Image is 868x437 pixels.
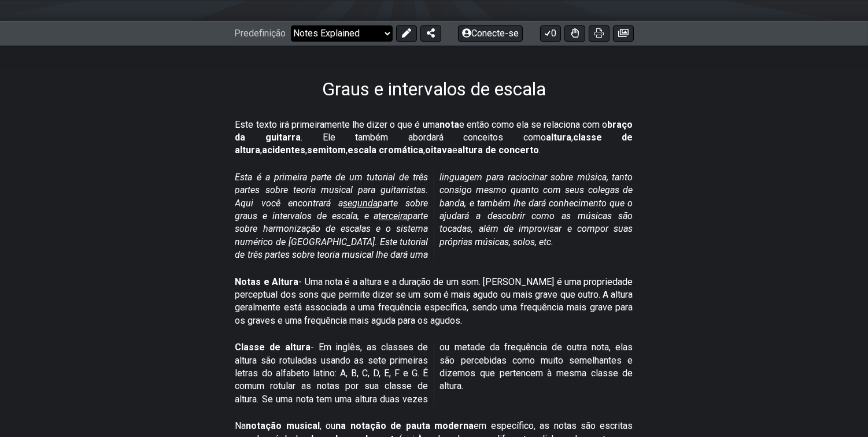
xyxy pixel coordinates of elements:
font: escala cromática [348,145,424,155]
font: segunda [343,198,378,209]
font: altura [546,132,571,143]
font: na notação de pauta moderna [335,420,474,431]
font: Esta é a primeira parte de um tutorial de três partes sobre teoria musical para guitarristas. Aqu... [235,172,429,209]
button: Imprimir [589,25,610,42]
font: Notas e Altura [235,276,299,287]
font: parte sobre graus e intervalos de escala, e a [235,198,429,221]
font: braço da guitarra [235,119,633,143]
font: - Em inglês, as classes de altura são rotuladas usando as sete primeiras letras do alfabeto latin... [235,342,633,405]
select: Predefinição [291,25,393,42]
font: Este texto irá primeiramente lhe dizer o que é uma [235,119,439,130]
font: 0 [551,28,556,39]
font: Na [235,420,246,431]
font: , [424,145,426,155]
font: , ou [320,420,335,431]
font: Classe de altura [235,342,311,353]
font: , [346,145,348,155]
font: Graus e intervalos de escala [322,78,546,100]
button: 0 [540,25,561,42]
button: Alternar Destreza para todos os trastes [564,25,585,42]
font: , [306,145,308,155]
button: Compartilhar predefinição [420,25,441,42]
button: Conecte-se [458,25,523,42]
font: . Ele também abordará conceitos como [301,132,546,143]
font: notação musical [246,420,320,431]
font: e então como ela se relaciona com o [459,119,608,130]
button: Editar predefinição [396,25,417,42]
font: oitava [426,145,453,155]
font: altura de concerto [458,145,540,155]
font: nota [439,119,459,130]
font: Predefinição [235,28,286,39]
font: Conecte-se [471,28,519,39]
button: Criar imagem [613,25,634,42]
font: , [261,145,263,155]
font: acidentes [263,145,306,155]
font: semitom [308,145,346,155]
font: . [540,145,541,155]
font: terceira [379,210,408,221]
font: e [453,145,458,155]
font: - Uma nota é a altura e a duração de um som. [PERSON_NAME] é uma propriedade perceptual dos sons ... [235,276,633,326]
font: , [571,132,573,143]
